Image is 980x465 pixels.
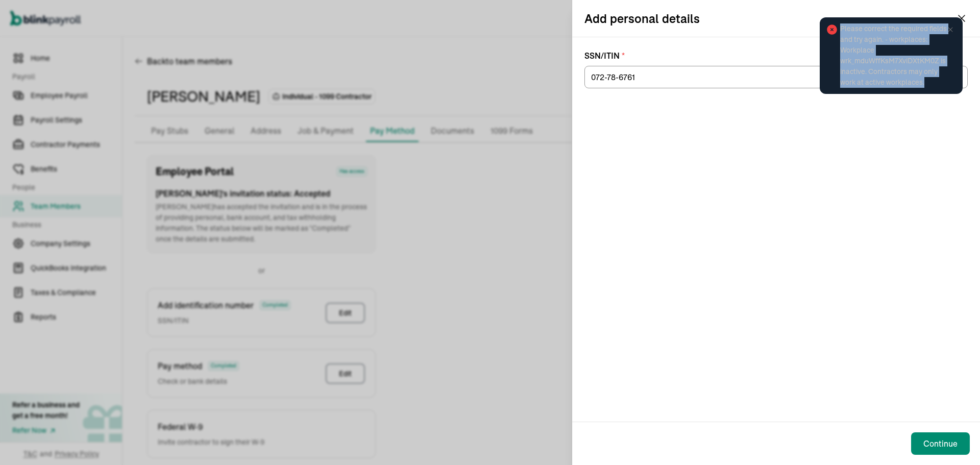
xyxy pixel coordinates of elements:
[584,50,968,62] label: SSN/ITIN
[911,432,970,455] button: Continue
[923,437,958,450] div: Continue
[840,23,952,88] span: Please correct the required fields and try again. - workplaces: Workplace wrk_mduWffKsM7XviDXtKM0...
[584,66,968,88] input: XXX-XX-5144
[584,10,700,27] h2: Add personal details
